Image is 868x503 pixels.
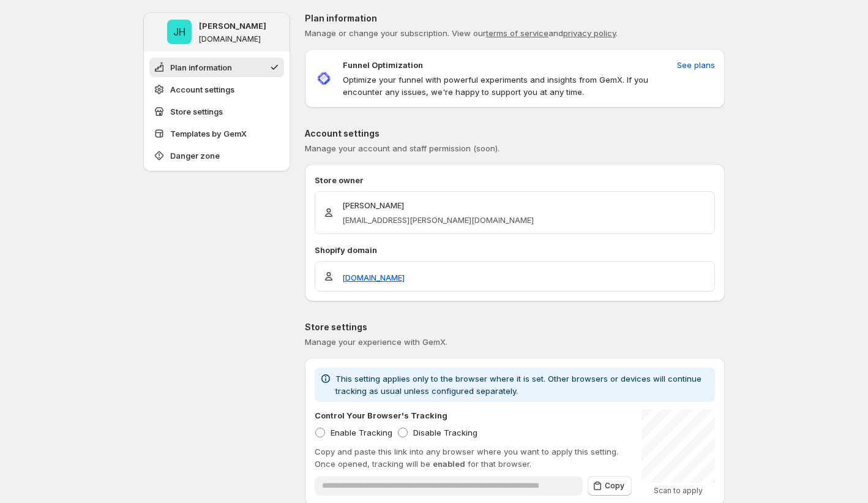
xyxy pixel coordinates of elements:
p: [DOMAIN_NAME] [199,34,261,44]
span: Templates by GemX [170,127,247,140]
span: Copy [605,481,624,491]
span: Plan information [170,61,232,74]
span: Manage your experience with GemX. [305,337,447,347]
p: Store settings [305,321,725,333]
button: Copy [588,476,632,496]
button: Plan information [149,58,284,77]
p: Scan to apply [642,486,715,496]
button: Danger zone [149,146,284,165]
a: [DOMAIN_NAME] [342,271,405,284]
span: See plans [677,59,715,71]
p: Store owner [315,174,715,186]
span: Store settings [170,105,223,118]
p: Account settings [305,127,725,140]
button: Store settings [149,102,284,121]
span: Jena Hoang [167,20,192,44]
p: Funnel Optimization [343,59,423,71]
span: Enable Tracking [331,428,392,437]
button: Account settings [149,80,284,99]
p: Control Your Browser's Tracking [315,409,447,422]
span: Manage your account and staff permission (soon). [305,143,499,153]
p: [EMAIL_ADDRESS][PERSON_NAME][DOMAIN_NAME] [342,214,534,226]
a: privacy policy [563,28,616,38]
p: Shopify domain [315,244,715,256]
p: Plan information [305,12,725,25]
a: terms of service [486,28,548,38]
text: JH [173,26,185,38]
img: Funnel Optimization [315,69,333,88]
span: Manage or change your subscription. View our and . [305,28,618,38]
button: See plans [670,55,722,75]
span: This setting applies only to the browser where it is set. Other browsers or devices will continue... [335,374,702,396]
span: enabled [433,459,465,469]
p: Copy and paste this link into any browser where you want to apply this setting. Once opened, trac... [315,445,632,470]
p: [PERSON_NAME] [342,199,534,211]
p: Optimize your funnel with powerful experiments and insights from GemX. If you encounter any issue... [343,74,672,98]
span: Account settings [170,83,234,96]
span: Danger zone [170,149,220,162]
span: Disable Tracking [413,428,477,437]
button: Templates by GemX [149,124,284,143]
p: [PERSON_NAME] [199,20,266,32]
